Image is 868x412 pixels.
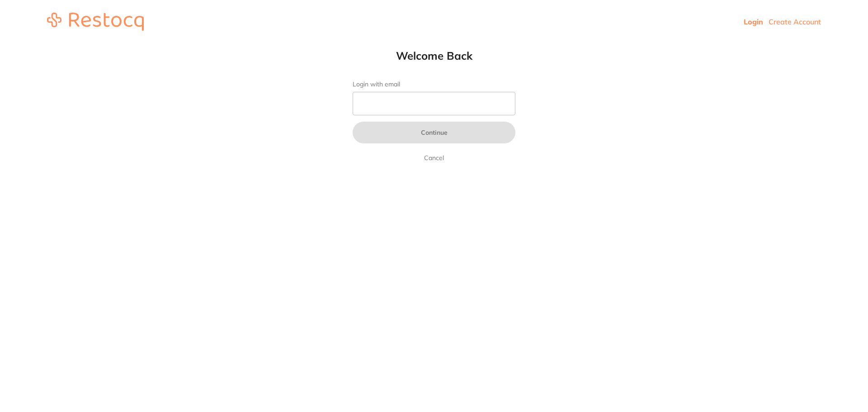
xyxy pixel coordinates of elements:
button: Continue [353,122,515,143]
a: Login [744,17,763,26]
img: restocq_logo.svg [47,13,144,31]
a: Cancel [422,152,446,163]
a: Create Account [769,17,821,26]
h1: Welcome Back [335,49,533,62]
label: Login with email [353,81,515,88]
